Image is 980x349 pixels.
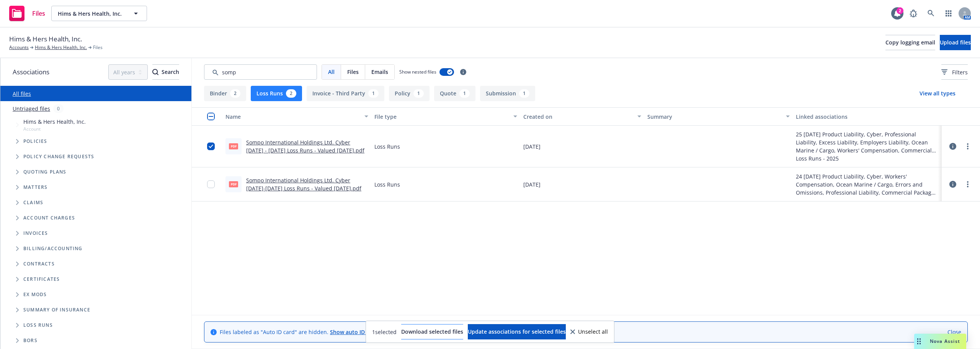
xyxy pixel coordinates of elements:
span: Files labeled as "Auto ID card" are hidden. [220,328,381,336]
span: Claims [23,200,43,205]
button: Filters [941,64,968,80]
button: Summary [644,107,793,126]
span: Ex Mods [23,292,47,297]
span: Account [23,126,86,132]
a: Show auto ID cards [330,328,381,336]
button: Name [222,107,371,126]
button: Update associations for selected files [468,324,566,339]
span: [DATE] [523,180,541,188]
span: Files [347,68,359,76]
span: pdf [229,181,238,187]
span: Emails [371,68,388,76]
div: Name [225,113,360,121]
button: Quote [434,86,475,101]
span: Upload files [940,39,971,46]
span: Certificates [23,277,60,282]
span: Files [32,10,45,16]
input: Toggle Row Selected [207,143,215,150]
button: Copy logging email [885,35,935,50]
button: Linked associations [793,107,942,126]
div: 1 [413,89,424,98]
span: Loss Runs [374,143,400,151]
button: Invoice - Third Party [307,86,384,101]
button: SearchSearch [152,64,179,80]
a: Files [6,3,48,24]
div: Created on [523,113,633,121]
span: Loss Runs [374,180,400,188]
button: Nova Assist [914,334,966,349]
span: [DATE] [523,143,541,151]
button: Submission [480,86,535,101]
button: Unselect all [570,324,608,339]
input: Toggle Row Selected [207,180,215,188]
span: Invoices [23,231,48,236]
div: Folder Tree Example [0,241,191,348]
button: Binder [204,86,246,101]
button: Hims & Hers Health, Inc. [51,6,147,21]
span: Contracts [23,262,55,266]
span: Hims & Hers Health, Inc. [58,10,124,18]
span: Loss Runs [23,323,53,328]
a: more [963,180,972,189]
span: Quoting plans [23,170,67,174]
span: Files [93,44,103,51]
div: 2 [897,6,903,13]
div: Search [152,65,179,79]
div: 2 [230,89,240,98]
a: Sompo International Holdings Ltd. Cyber [DATE] - [DATE] Loss Runs - Valued [DATE].pdf [246,139,364,154]
span: pdf [229,143,238,149]
a: Accounts [9,44,29,51]
span: Unselect all [578,329,608,334]
button: Policy [389,86,430,101]
span: Update associations for selected files [468,328,566,335]
div: File type [374,113,509,121]
span: Policy change requests [23,154,94,159]
span: Hims & Hers Health, Inc. [9,34,82,44]
input: Select all [207,113,215,120]
a: Switch app [941,6,956,21]
a: more [963,142,972,151]
span: BORs [23,338,38,343]
span: Matters [23,185,47,190]
div: 2 [286,89,296,98]
a: Hims & Hers Health, Inc. [35,44,87,51]
div: Linked associations [796,113,939,121]
a: Sompo International Holdings Ltd. Cyber [DATE]-[DATE] Loss Runs - Valued [DATE].pdf [246,177,361,192]
div: 25 [DATE] Product Liability, Cyber, Professional Liability, Excess Liability, Employers Liability... [796,130,939,154]
div: Drag to move [914,334,924,349]
span: Billing/Accounting [23,246,83,251]
div: Tree Example [0,116,191,241]
span: Filters [941,68,968,76]
a: Search [923,6,939,21]
div: 0 [53,104,64,113]
div: 1 [368,89,379,98]
span: Hims & Hers Health, Inc. [23,118,86,126]
input: Search by keyword... [204,64,317,80]
button: Download selected files [401,324,463,339]
span: 1 selected [372,328,397,336]
button: View all types [907,86,968,101]
a: Close [947,328,961,336]
div: 1 [519,89,529,98]
span: Filters [952,68,968,76]
a: All files [13,90,31,97]
div: 1 [459,89,470,98]
span: Nova Assist [930,338,960,344]
a: Untriaged files [13,105,50,113]
div: 24 [DATE] Product Liability, Cyber, Workers' Compensation, Ocean Marine / Cargo, Errors and Omiss... [796,172,939,197]
span: Associations [13,67,49,77]
div: Loss Runs - 2025 [796,154,939,162]
div: Summary [647,113,782,121]
span: Copy logging email [885,39,935,46]
a: Report a Bug [906,6,921,21]
span: Download selected files [401,328,463,335]
span: Show nested files [399,69,436,75]
button: Upload files [940,35,971,50]
button: File type [371,107,520,126]
span: Account charges [23,216,75,220]
svg: Search [152,69,158,75]
button: Loss Runs [251,86,302,101]
span: Summary of insurance [23,308,90,312]
button: Created on [520,107,644,126]
span: All [328,68,335,76]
